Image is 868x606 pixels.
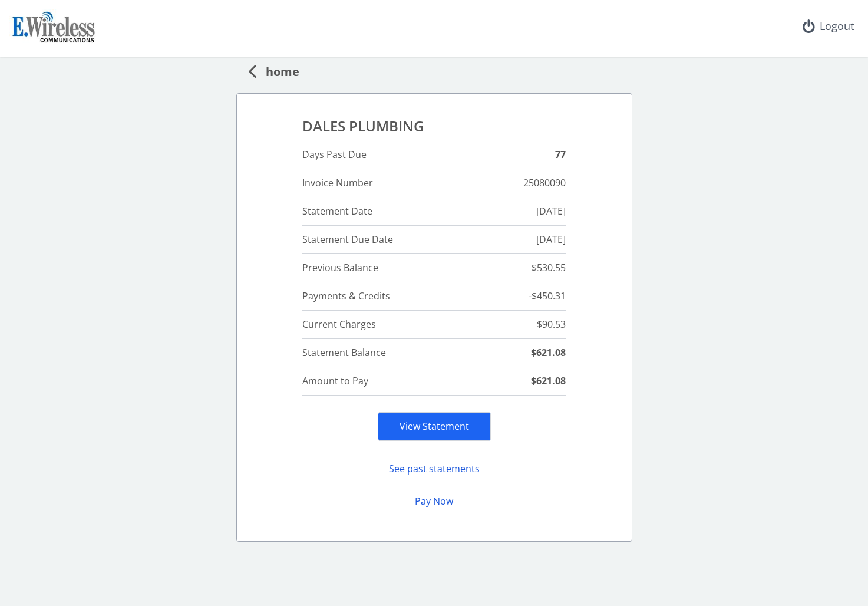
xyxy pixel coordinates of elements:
td: $621.08 [478,339,566,367]
td: Amount to Pay [302,367,477,396]
td: 25080090 [478,169,566,197]
td: $530.55 [478,254,566,282]
td: Previous Balance [302,254,477,282]
td: Payments & Credits [302,282,477,311]
td: -$450.31 [478,282,566,311]
td: [DATE] [478,226,566,254]
td: Statement Balance [302,339,477,367]
td: 77 [478,141,566,169]
button: See past statements [378,457,491,480]
td: Statement Due Date [302,226,477,254]
button: Pay Now [378,490,491,513]
td: Invoice Number [302,169,477,197]
td: [DATE] [478,197,566,226]
td: Statement Date [302,197,477,226]
td: $621.08 [478,367,566,396]
td: DALES PLUMBING [302,113,565,141]
td: Current Charges [302,311,477,339]
td: $90.53 [478,311,566,339]
span: home [256,59,299,81]
td: Days Past Due [302,141,477,169]
div: View Statement [378,412,491,441]
a: View Statement [400,420,469,433]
